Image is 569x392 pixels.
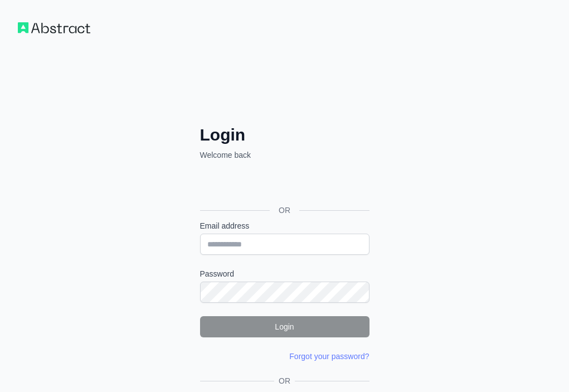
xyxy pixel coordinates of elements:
label: Email address [200,220,369,231]
iframe: Schaltfläche „Über Google anmelden“ [194,173,373,197]
p: Welcome back [200,149,369,161]
label: Password [200,268,369,279]
button: Login [200,316,369,337]
span: OR [274,375,295,386]
img: Workflow [18,22,90,33]
a: Forgot your password? [289,352,369,361]
h2: Login [200,125,369,145]
span: OR [270,205,299,216]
